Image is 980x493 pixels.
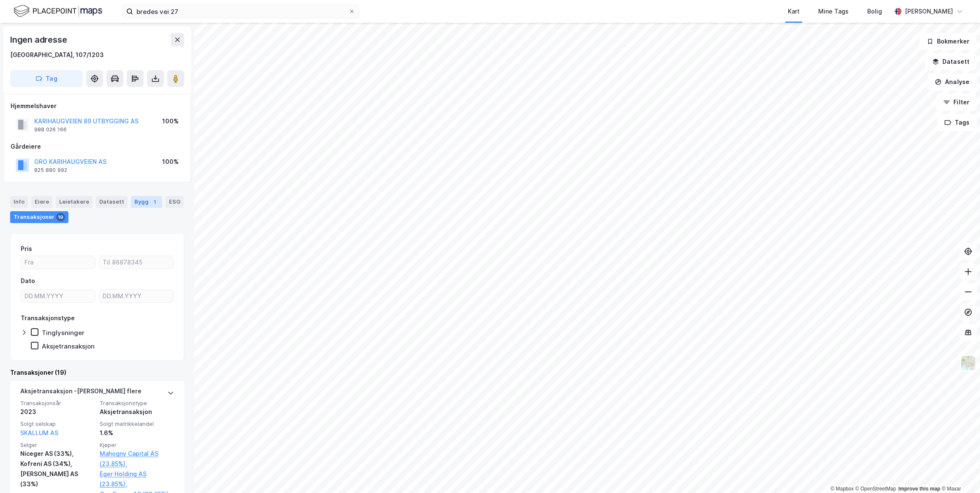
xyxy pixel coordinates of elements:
[162,157,179,167] div: 100%
[99,290,173,302] input: DD.MM.YYYY
[21,256,95,269] input: Fra
[20,449,95,459] div: Niceger AS (33%),
[162,116,179,126] div: 100%
[905,6,953,16] div: [PERSON_NAME]
[21,290,95,302] input: DD.MM.YYYY
[34,167,67,174] div: 825 880 992
[166,196,184,208] div: ESG
[34,126,67,133] div: 988 026 166
[14,4,102,19] img: logo.f888ab2527a4732fd821a326f86c7f29.svg
[56,213,65,221] div: 19
[133,5,348,18] input: Søk på adresse, matrikkel, gårdeiere, leietakere eller personer
[855,486,896,492] a: OpenStreetMap
[11,142,184,152] div: Gårdeiere
[11,101,184,111] div: Hjemmelshaver
[20,429,58,436] a: SKALLUM AS
[20,420,95,428] span: Solgt selskap
[99,256,173,269] input: Til 86878345
[42,329,84,337] div: Tinglysninger
[42,342,95,350] div: Aksjetransaksjon
[788,6,800,16] div: Kart
[898,486,940,492] a: Improve this map
[100,441,174,449] span: Kjøper
[960,355,976,371] img: Z
[150,198,159,206] div: 1
[867,6,882,16] div: Bolig
[131,196,162,208] div: Bygg
[21,276,35,286] div: Dato
[100,469,174,489] a: Eger Holding AS (23.85%),
[20,407,95,417] div: 2023
[21,244,32,254] div: Pris
[100,407,174,417] div: Aksjetransaksjon
[100,400,174,407] span: Transaksjonstype
[928,74,977,90] button: Analyse
[818,6,849,16] div: Mine Tags
[96,196,128,208] div: Datasett
[936,94,977,111] button: Filter
[920,33,977,50] button: Bokmerker
[20,400,95,407] span: Transaksjonsår
[925,53,977,70] button: Datasett
[830,486,854,492] a: Mapbox
[100,449,174,469] a: Mahogny Capital AS (23.85%),
[938,452,980,493] iframe: Chat Widget
[10,196,28,208] div: Info
[100,428,174,438] div: 1.6%
[20,459,95,469] div: Kofreni AS (34%),
[938,452,980,493] div: Kontrollprogram for chat
[21,313,75,323] div: Transaksjonstype
[10,33,68,46] div: Ingen adresse
[10,70,83,87] button: Tag
[10,211,68,223] div: Transaksjoner
[31,196,52,208] div: Eiere
[56,196,93,208] div: Leietakere
[20,441,95,449] span: Selger
[10,50,104,60] div: [GEOGRAPHIC_DATA], 107/1203
[20,469,95,489] div: [PERSON_NAME] AS (33%)
[100,420,174,428] span: Solgt matrikkelandel
[20,386,142,400] div: Aksjetransaksjon - [PERSON_NAME] flere
[10,368,184,378] div: Transaksjoner (19)
[937,114,977,131] button: Tags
